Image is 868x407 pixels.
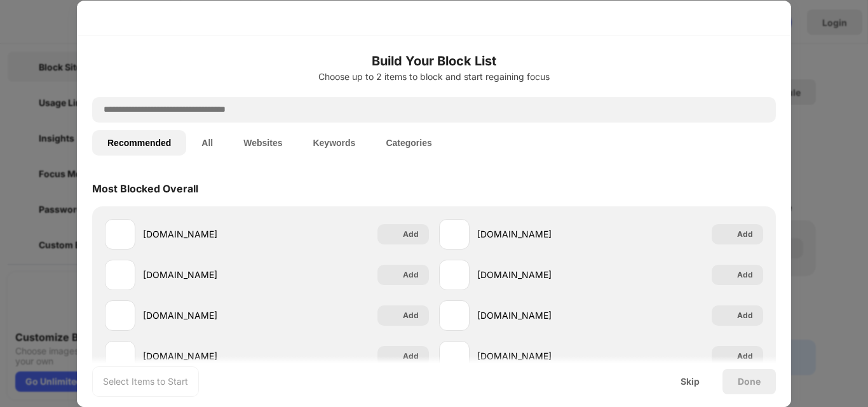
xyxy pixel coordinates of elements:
[403,350,419,363] div: Add
[403,309,419,322] div: Add
[92,182,198,195] div: Most Blocked Overall
[447,227,462,242] img: favicons
[477,268,601,281] div: [DOMAIN_NAME]
[112,308,128,323] img: favicons
[103,375,188,388] div: Select Items to Start
[143,227,267,241] div: [DOMAIN_NAME]
[85,6,174,31] img: logo-blocksite.svg
[143,349,267,363] div: [DOMAIN_NAME]
[403,228,419,241] div: Add
[370,130,447,156] button: Categories
[477,227,601,241] div: [DOMAIN_NAME]
[97,102,112,117] img: search.svg
[477,349,601,363] div: [DOMAIN_NAME]
[92,51,776,70] h6: Build Your Block List
[737,309,753,322] div: Add
[297,130,370,156] button: Keywords
[403,269,419,281] div: Add
[228,130,297,156] button: Websites
[447,349,462,364] img: favicons
[681,377,700,387] div: Skip
[92,130,186,156] button: Recommended
[477,309,601,322] div: [DOMAIN_NAME]
[112,349,128,364] img: favicons
[112,227,128,242] img: favicons
[738,377,761,387] div: Done
[737,350,753,363] div: Add
[112,267,128,283] img: favicons
[737,228,753,241] div: Add
[447,267,462,283] img: favicons
[186,130,228,156] button: All
[92,72,776,82] div: Choose up to 2 items to block and start regaining focus
[143,309,267,322] div: [DOMAIN_NAME]
[447,308,462,323] img: favicons
[737,269,753,281] div: Add
[143,268,267,281] div: [DOMAIN_NAME]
